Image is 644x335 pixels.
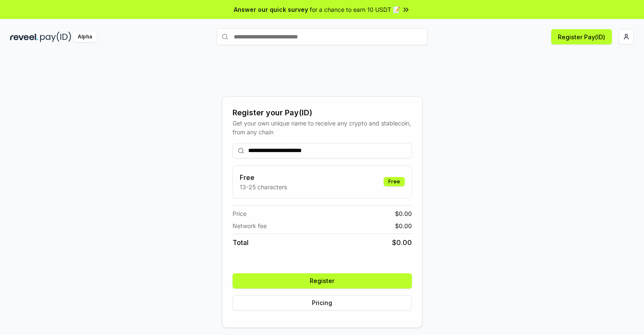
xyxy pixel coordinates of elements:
[233,119,412,136] div: Get your own unique name to receive any crypto and stablecoin, from any chain
[240,182,287,191] p: 13-25 characters
[395,209,412,218] span: $ 0.00
[392,237,412,248] span: $ 0.00
[233,237,249,248] span: Total
[551,29,612,44] button: Register Pay(ID)
[384,177,405,186] div: Free
[233,209,246,218] span: Price
[40,32,71,42] img: pay_id
[395,221,412,230] span: $ 0.00
[73,32,97,42] div: Alpha
[233,273,412,289] button: Register
[234,5,308,14] span: Answer our quick survey
[233,295,412,310] button: Pricing
[240,172,287,182] h3: Free
[233,107,412,119] div: Register your Pay(ID)
[233,221,267,230] span: Network fee
[10,32,38,42] img: reveel_dark
[310,5,400,14] span: for a chance to earn 10 USDT 📝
